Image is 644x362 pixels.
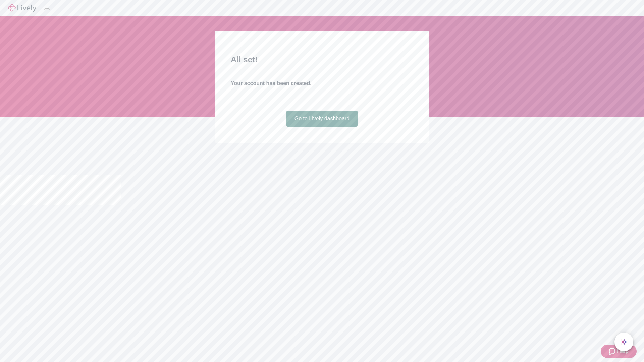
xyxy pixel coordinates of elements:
[8,4,36,12] img: Lively
[231,54,413,66] h2: All set!
[286,111,358,127] a: Go to Lively dashboard
[601,345,637,358] button: Zendesk support iconHelp
[614,333,633,351] button: chat
[609,347,617,355] svg: Zendesk support icon
[44,8,50,10] button: Log out
[617,347,629,355] span: Help
[621,339,627,345] svg: Lively AI Assistant
[231,79,413,87] h4: Your account has been created.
